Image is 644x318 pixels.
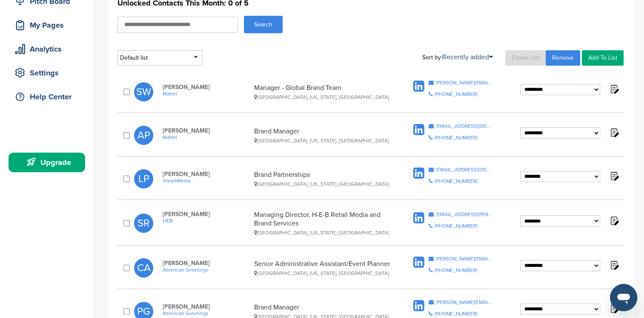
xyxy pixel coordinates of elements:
a: Help Center [9,87,85,107]
img: Notes [609,303,619,314]
div: [EMAIL_ADDRESS][DOMAIN_NAME] [436,124,492,129]
a: American Greetings [163,267,249,273]
div: Senior Administrative Assistant/Event Planner [254,260,391,276]
div: [GEOGRAPHIC_DATA], [US_STATE], [GEOGRAPHIC_DATA] [254,94,391,100]
a: American Greetings [163,310,249,316]
img: Notes [609,215,619,226]
a: HEB [163,218,249,224]
a: Mattel [163,134,249,140]
a: Recently added [442,53,493,61]
span: LP [134,169,153,188]
div: [PERSON_NAME][EMAIL_ADDRESS][PERSON_NAME][DOMAIN_NAME] [436,256,492,261]
div: [PHONE_NUMBER] [435,223,478,228]
div: [PHONE_NUMBER] [435,268,478,273]
img: Notes [609,84,619,94]
div: Brand Partnerships [254,171,391,187]
div: [GEOGRAPHIC_DATA], [US_STATE], [GEOGRAPHIC_DATA] [254,181,391,187]
div: [PHONE_NUMBER] [435,179,478,184]
div: [EMAIL_ADDRESS][DOMAIN_NAME] [436,167,492,172]
div: Managing Director, H-E-B Retail Media and Brand Services [254,211,391,236]
img: Notes [609,127,619,138]
iframe: Button to launch messaging window [610,284,637,311]
div: My Pages [13,17,85,33]
div: Default list [117,50,203,66]
div: [PHONE_NUMBER] [435,311,478,316]
a: Analytics [9,39,85,59]
div: Brand Manager [254,127,391,144]
div: Help Center [13,89,85,104]
a: Export List [505,50,546,66]
div: Sort by: [422,54,493,61]
div: [GEOGRAPHIC_DATA], [US_STATE], [GEOGRAPHIC_DATA] [254,230,391,236]
span: [PERSON_NAME] [163,260,249,267]
a: Mattel [163,91,249,97]
span: [PERSON_NAME] [163,211,249,218]
img: Notes [609,260,619,270]
div: Upgrade [13,155,85,170]
div: [PHONE_NUMBER] [435,135,478,140]
div: [EMAIL_ADDRESS][PERSON_NAME][DOMAIN_NAME] [436,212,492,217]
a: Settings [9,63,85,83]
span: AP [134,126,153,145]
span: CA [134,258,153,278]
div: Analytics [13,41,85,57]
div: [PHONE_NUMBER] [435,92,478,97]
span: SR [134,214,153,233]
a: Upgrade [9,153,85,172]
a: Remove [546,50,580,66]
a: iHeartMedia [163,178,249,184]
span: [PERSON_NAME] [163,303,249,310]
span: SW [134,82,153,101]
div: [PERSON_NAME][EMAIL_ADDRESS][PERSON_NAME][DOMAIN_NAME] [436,80,492,85]
button: Search [244,16,283,33]
img: Notes [609,171,619,181]
div: Settings [13,65,85,81]
div: [PERSON_NAME][EMAIL_ADDRESS][PERSON_NAME][DOMAIN_NAME] [436,300,492,305]
div: [GEOGRAPHIC_DATA], [US_STATE], [GEOGRAPHIC_DATA] [254,270,391,276]
a: Add To List [582,50,624,66]
span: [PERSON_NAME] [163,84,249,91]
div: [GEOGRAPHIC_DATA], [US_STATE], [GEOGRAPHIC_DATA] [254,138,391,144]
span: [PERSON_NAME] [163,171,249,178]
span: [PERSON_NAME] [163,127,249,134]
a: My Pages [9,15,85,35]
div: Manager - Global Brand Team [254,84,391,100]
